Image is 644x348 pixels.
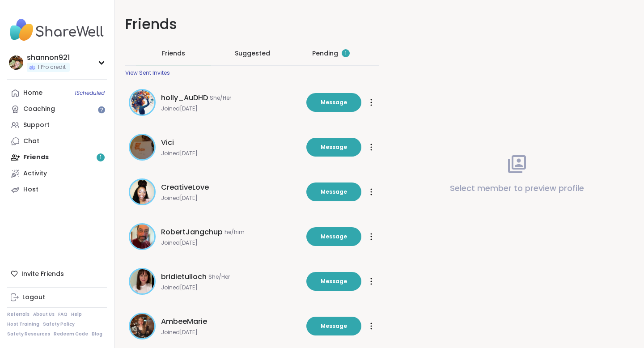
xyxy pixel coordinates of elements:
img: AmbeeMarie [130,314,154,338]
div: Coaching [23,105,55,114]
button: Message [306,227,361,246]
img: bridietulloch [130,269,154,293]
p: Select member to preview profile [450,182,584,195]
span: Joined [DATE] [161,329,301,336]
img: Vici [130,135,154,159]
a: About Us [33,311,55,318]
div: Invite Friends [7,266,107,282]
iframe: Spotlight [98,106,105,113]
h1: Friends [125,14,379,34]
span: Joined [DATE] [161,284,301,291]
span: Joined [DATE] [161,105,301,112]
div: Support [23,121,50,130]
span: Friends [162,49,185,58]
a: Support [7,117,107,133]
a: Host Training [7,321,39,327]
a: Host [7,182,107,198]
div: Activity [23,169,47,178]
span: holly_AuDHD [161,93,208,103]
button: Message [306,317,361,335]
span: She/Her [210,94,231,102]
span: bridietulloch [161,272,207,282]
span: 1 Scheduled [75,89,105,97]
a: Blog [92,331,102,337]
div: Home [23,89,42,98]
div: Logout [22,293,45,302]
button: Message [306,272,361,291]
div: View Sent Invites [125,69,170,76]
span: Suggested [235,49,270,58]
span: CreativeLove [161,182,209,193]
img: ShareWell Nav Logo [7,14,107,46]
span: Message [321,277,347,285]
a: Redeem Code [54,331,88,337]
a: Activity [7,166,107,182]
span: She/Her [208,273,230,280]
span: he/him [225,229,245,236]
span: Joined [DATE] [161,239,301,246]
span: Vici [161,137,174,148]
span: Message [321,143,347,151]
img: RobertJangchup [130,225,154,249]
div: Pending [312,49,350,58]
a: Coaching [7,101,107,117]
div: shannon921 [27,53,70,63]
span: Joined [DATE] [161,195,301,202]
img: CreativeLove [130,180,154,204]
span: Message [321,98,347,106]
span: 1 Pro credit [38,64,66,71]
div: Host [23,185,38,194]
img: holly_AuDHD [130,90,154,115]
span: RobertJangchup [161,227,223,238]
a: Safety Resources [7,331,50,337]
img: shannon921 [9,55,23,70]
button: Message [306,182,361,201]
a: Logout [7,289,107,306]
a: FAQ [58,311,68,318]
div: Chat [23,137,39,146]
span: Message [321,322,347,330]
span: AmbeeMarie [161,316,207,327]
span: Message [321,233,347,241]
span: 1 [345,50,347,57]
a: Home1Scheduled [7,85,107,101]
a: Referrals [7,311,30,318]
a: Help [71,311,82,318]
button: Message [306,93,361,112]
a: Safety Policy [43,321,75,327]
span: Message [321,188,347,196]
a: Chat [7,133,107,149]
span: Joined [DATE] [161,150,301,157]
button: Message [306,138,361,157]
